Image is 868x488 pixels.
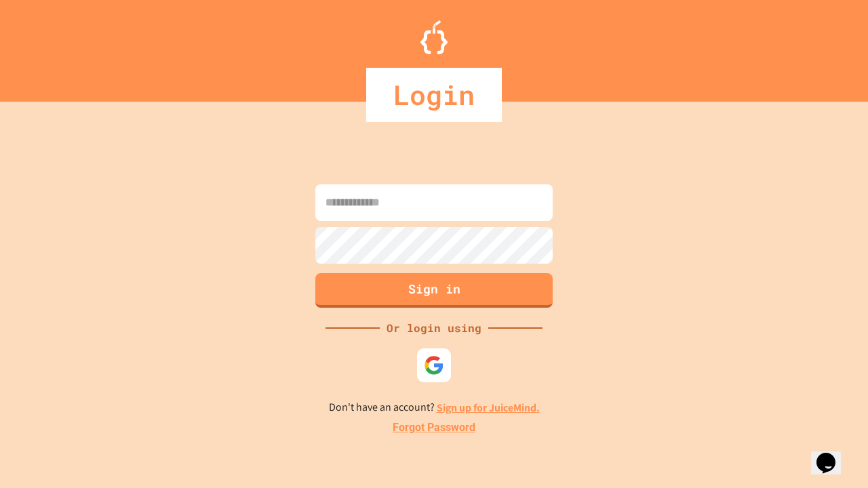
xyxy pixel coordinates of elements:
[393,420,475,436] a: Forgot Password
[420,20,448,54] img: Logo.svg
[424,355,444,375] img: google-icon.svg
[329,399,540,416] p: Don't have an account?
[315,273,553,308] button: Sign in
[366,68,502,122] div: Login
[755,375,854,432] iframe: chat widget
[380,320,488,336] div: Or login using
[437,401,540,415] a: Sign up for JuiceMind.
[811,434,854,474] iframe: chat widget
